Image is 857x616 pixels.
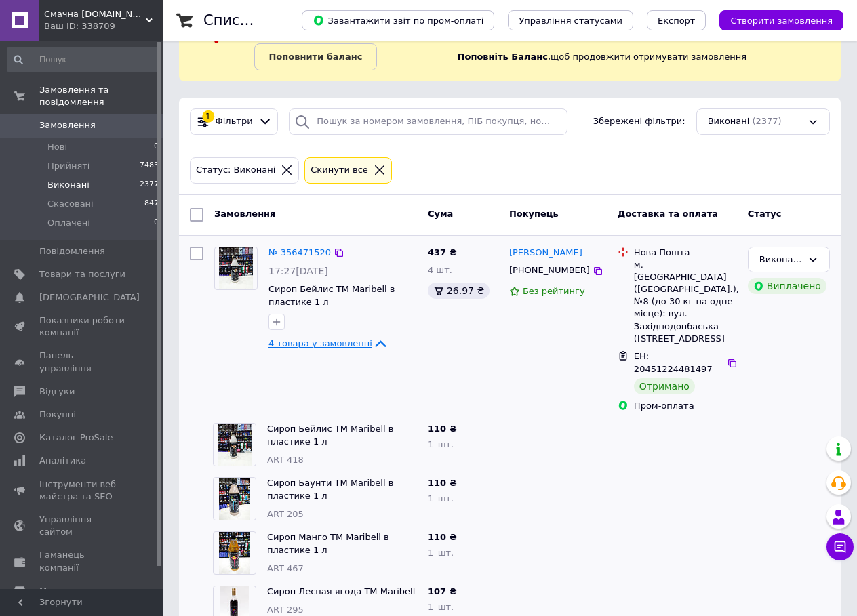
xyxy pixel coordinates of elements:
a: № 356471520 [268,247,331,258]
span: 1 шт. [428,493,454,504]
a: [PERSON_NAME] [509,247,582,260]
span: 0 [154,141,159,153]
div: Нова Пошта [634,247,737,259]
span: 1 шт. [428,548,454,558]
span: Статус [748,209,782,219]
span: 110 ₴ [428,478,457,488]
span: Експорт [658,16,696,26]
span: Нові [47,141,67,153]
div: Отримано [634,378,695,394]
span: Виконані [47,179,89,191]
img: Фото товару [219,532,251,574]
span: ART 205 [267,509,304,519]
span: 437 ₴ [428,247,457,258]
span: 1 шт. [428,602,454,612]
b: Поповнити баланс [268,52,362,62]
span: Замовлення та повідомлення [39,84,163,108]
span: Створити замовлення [730,16,833,26]
span: Оплачені [47,217,90,229]
button: Управління статусами [508,10,633,30]
span: Доставка та оплата [618,209,718,219]
span: Виконані [708,115,750,128]
span: 847 [144,198,159,210]
span: ART 295 [267,604,304,615]
img: Фото товару [218,424,252,466]
span: Cума [428,209,453,219]
button: Чат з покупцем [826,533,854,560]
span: Відгуки [39,386,75,398]
a: Сироп Бейлис ТМ Maribell в пластике 1 л [268,284,395,307]
span: 107 ₴ [428,586,457,596]
a: Фото товару [214,247,258,290]
span: Маркет [39,585,74,597]
a: Сироп Баунти ТМ Maribell в пластике 1 л [267,478,393,501]
button: Експорт [647,10,706,30]
a: Сироп Бейлис ТМ Maribell в пластике 1 л [267,424,393,447]
div: 26.97 ₴ [428,283,490,299]
input: Пошук за номером замовлення, ПІБ покупця, номером телефону, Email, номером накладної [289,108,567,135]
div: м. [GEOGRAPHIC_DATA] ([GEOGRAPHIC_DATA].), №8 (до 30 кг на одне місце): вул. Західнодонбаська ([S... [634,259,737,345]
div: Ваш ID: 338709 [44,20,163,33]
span: Управління статусами [519,16,622,26]
button: Створити замовлення [719,10,843,30]
span: Панель управління [39,350,125,374]
span: Аналітика [39,455,86,467]
span: Без рейтингу [523,286,585,296]
div: Виплачено [748,278,826,294]
span: Товари та послуги [39,268,125,281]
img: Фото товару [219,247,253,289]
b: Поповніть Баланс [458,52,548,62]
div: 1 [202,110,214,123]
span: Покупці [39,409,76,421]
span: 4 шт. [428,265,452,275]
a: Створити замовлення [706,15,843,25]
span: 17:27[DATE] [268,266,328,276]
span: Скасовані [47,198,94,210]
span: Каталог ProSale [39,432,113,444]
span: 4 товара у замовленні [268,338,372,348]
span: Завантажити звіт по пром-оплаті [313,14,483,26]
span: Покупець [509,209,559,219]
button: Завантажити звіт по пром-оплаті [302,10,494,30]
input: Пошук [7,47,160,72]
span: Фільтри [216,115,253,128]
span: Гаманець компанії [39,549,125,573]
div: Пром-оплата [634,400,737,412]
span: 2377 [140,179,159,191]
span: [DEMOGRAPHIC_DATA] [39,291,140,304]
span: 1 шт. [428,439,454,449]
a: Сироп Лесная ягода ТМ Maribell [267,586,415,596]
span: 7483 [140,160,159,172]
a: Поповнити баланс [254,43,376,70]
span: (2377) [752,116,781,126]
span: ЕН: 20451224481497 [634,351,713,374]
span: Показники роботи компанії [39,314,125,339]
div: Статус: Виконані [193,163,278,178]
span: Повідомлення [39,245,105,258]
span: Прийняті [47,160,89,172]
span: Смачна кава.com.ua [44,8,146,20]
span: Збережені фільтри: [593,115,685,128]
span: 110 ₴ [428,424,457,434]
span: ART 418 [267,455,304,465]
div: Cкинути все [308,163,371,178]
div: Виконано [759,253,802,267]
h1: Список замовлень [203,12,341,28]
span: Управління сайтом [39,514,125,538]
img: Фото товару [219,478,251,520]
a: 4 товара у замовленні [268,338,388,348]
span: Замовлення [39,119,96,131]
span: Замовлення [214,209,275,219]
span: ART 467 [267,563,304,573]
span: [PHONE_NUMBER] [509,265,590,275]
span: Інструменти веб-майстра та SEO [39,478,125,503]
a: Сироп Манго ТМ Maribell в пластике 1 л [267,532,389,555]
span: 110 ₴ [428,532,457,542]
span: 0 [154,217,159,229]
